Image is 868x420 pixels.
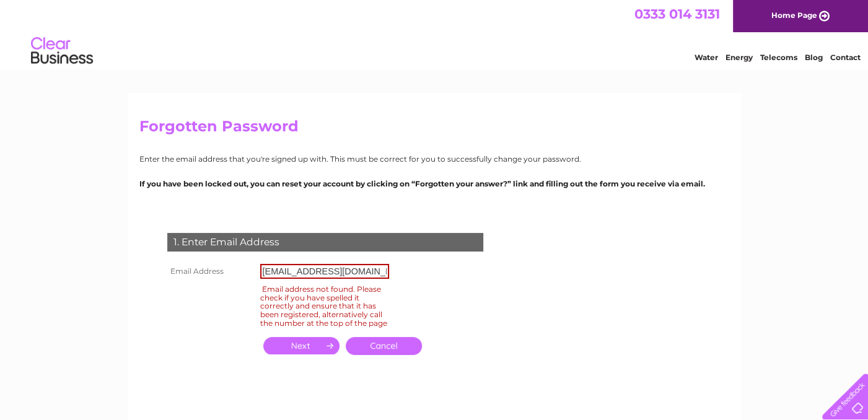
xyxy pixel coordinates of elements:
[695,53,718,62] a: Water
[805,53,823,62] a: Blog
[139,118,729,141] h2: Forgotten Password
[142,7,727,60] div: Clear Business is a trading name of Verastar Limited (registered in [GEOGRAPHIC_DATA] No. 3667643...
[139,153,729,165] p: Enter the email address that you're signed up with. This must be correct for you to successfully ...
[167,233,483,252] div: 1. Enter Email Address
[760,53,797,62] a: Telecoms
[260,282,389,330] div: Email address not found. Please check if you have spelled it correctly and ensure that it has bee...
[346,337,422,355] a: Cancel
[830,53,861,62] a: Contact
[164,261,257,282] th: Email Address
[726,53,753,62] a: Energy
[30,32,94,70] img: logo.png
[139,178,729,190] p: If you have been locked out, you can reset your account by clicking on “Forgotten your answer?” l...
[634,6,720,22] a: 0333 014 3131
